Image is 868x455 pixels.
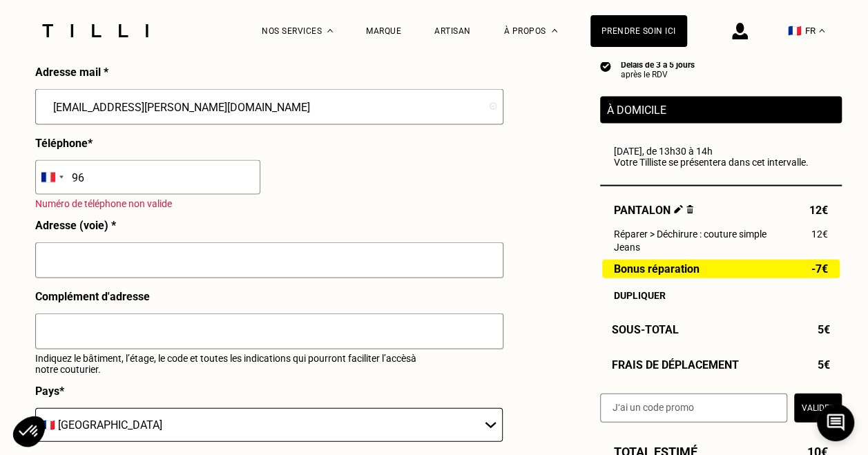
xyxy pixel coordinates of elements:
[614,204,694,217] span: Pantalon
[607,104,835,117] p: À domicile
[811,229,828,240] span: 12€
[327,29,333,32] img: Menu déroulant
[614,289,828,300] div: Dupliquer
[35,198,440,209] p: Numéro de téléphone non valide
[614,262,700,274] span: Bonus réparation
[614,157,828,168] p: Votre Tilliste se présentera dans cet intervalle.
[686,205,694,214] img: Supprimer
[36,161,68,194] div: Selected country
[819,29,824,32] img: menu déroulant
[788,24,802,37] span: 🇫🇷
[366,26,401,36] a: Marque
[37,24,153,37] img: Logo du service de couturière Tilli
[614,146,828,168] div: [DATE], de 13h30 à 14h
[600,393,787,422] input: J‘ai un code promo
[818,322,830,336] span: 5€
[614,241,640,252] span: Jeans
[35,290,150,303] p: Complément d'adresse
[794,393,842,422] button: Valider
[35,66,108,79] p: Adresse mail *
[600,322,842,336] div: Sous-Total
[674,205,683,214] img: Éditer
[590,15,687,47] a: Prendre soin ici
[809,204,828,217] span: 12€
[35,353,440,375] p: Indiquez le bâtiment, l’étage, le code et toutes les indications qui pourront faciliter l’accès à...
[600,358,842,371] div: Frais de déplacement
[35,137,93,150] p: Téléphone *
[614,229,766,240] span: Réparer > Déchirure : couture simple
[732,23,748,39] img: icône connexion
[621,60,695,70] div: Délais de 3 à 5 jours
[35,160,260,195] input: 06 12 34 56 78
[811,262,828,274] span: -7€
[818,358,830,371] span: 5€
[621,70,695,79] div: après le RDV
[434,26,471,36] a: Artisan
[35,219,116,232] p: Adresse (voie) *
[600,60,611,72] img: icon list info
[552,29,557,32] img: Menu déroulant à propos
[35,385,64,398] p: Pays *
